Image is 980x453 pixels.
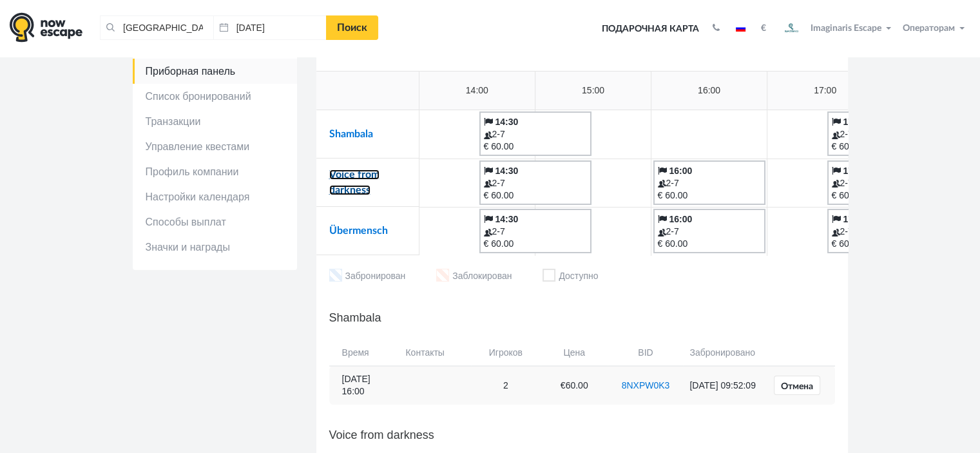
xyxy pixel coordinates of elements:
a: 16:00 2-7 € 60.00 [653,160,765,205]
b: 17:30 [843,166,866,176]
button: Imaginaris Escape [776,15,897,41]
span: Imaginaris Escape [811,21,881,33]
div: € 60.00 [658,189,761,202]
a: 14:30 2-7 € 60.00 [479,209,591,253]
a: Übermensch [329,226,388,236]
a: 14:30 2-7 € 60.00 [479,111,591,156]
a: Shambala [329,129,373,139]
th: Игроков [471,340,541,366]
b: 16:00 [669,214,692,224]
td: 2 [471,366,541,405]
div: € 60.00 [658,238,761,250]
a: 14:30 2-7 € 60.00 [479,160,591,205]
td: €60.00 [541,366,608,405]
th: Время [329,340,399,366]
input: Дата [213,15,327,40]
b: 17:30 [843,214,866,224]
a: Voice from darkness [329,169,380,195]
a: 17:30 2-7 € 60.00 [827,160,939,205]
th: Цена [541,340,608,366]
img: ru.jpg [736,25,745,32]
b: 17:30 [843,117,866,127]
div: 2-7 [484,226,587,238]
div: € 60.00 [832,238,935,250]
div: € 60.00 [484,238,587,250]
div: 2-7 [832,226,935,238]
th: BID [608,340,683,366]
img: logo [10,12,82,43]
a: Значки и награды [133,235,297,260]
div: € 60.00 [484,140,587,153]
button: Операторам [899,22,970,35]
h5: Shambala [329,308,835,327]
a: Управление квестами [133,134,297,159]
b: 14:30 [495,214,518,224]
li: Забронирован [329,269,406,285]
th: Забронировано [683,340,765,366]
input: Город или название квеста [100,15,213,40]
th: Контакты [399,340,470,366]
li: Заблокирован [436,269,512,285]
span: Операторам [903,24,955,33]
strong: € [761,24,766,33]
div: € 60.00 [832,140,935,153]
div: € 60.00 [484,189,587,202]
a: 17:30 2-7 € 60.00 [827,209,939,253]
td: [DATE] 16:00 [329,366,399,405]
a: Способы выплат [133,209,297,235]
a: Профиль компании [133,159,297,184]
li: Доступно [543,269,598,285]
b: 16:00 [669,166,692,176]
a: Список бронирований [133,84,297,109]
td: [DATE] 09:52:09 [683,366,765,405]
a: Транзакции [133,109,297,134]
a: Отмена [774,376,820,395]
button: € [754,22,773,35]
b: 14:30 [495,117,518,127]
a: Поиск [326,15,378,40]
b: 14:30 [495,166,518,176]
a: 16:00 2-7 € 60.00 [653,209,765,253]
a: Подарочная карта [597,15,704,43]
a: 8NXPW0K3 [622,380,670,390]
a: Приборная панель [133,59,297,84]
div: € 60.00 [832,189,935,202]
h5: Voice from darkness [329,425,835,445]
a: 17:30 2-7 € 60.00 [827,111,939,156]
div: 2-7 [484,128,587,140]
div: 2-7 [484,177,587,189]
div: 2-7 [832,128,935,140]
div: 2-7 [832,177,935,189]
a: Настройки календаря [133,184,297,209]
div: 2-7 [658,226,761,238]
div: 2-7 [658,177,761,189]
